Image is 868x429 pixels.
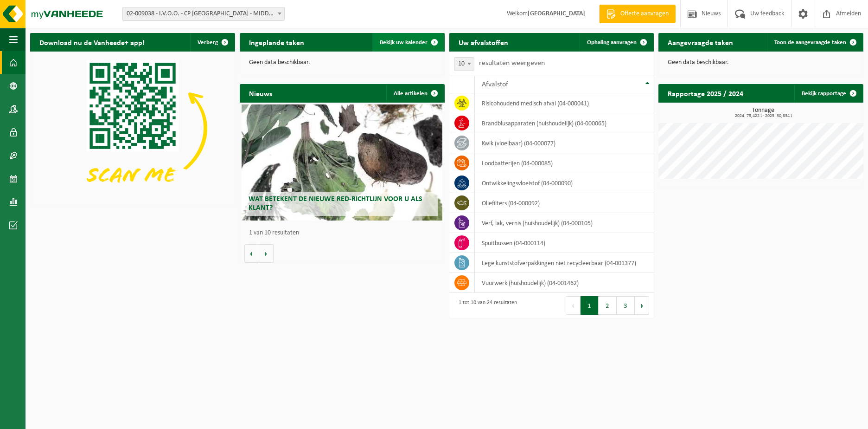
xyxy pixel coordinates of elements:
td: verf, lak, vernis (huishoudelijk) (04-000105) [475,213,654,233]
span: 02-009038 - I.V.O.O. - CP MIDDELKERKE - MIDDELKERKE [122,7,285,21]
div: 1 tot 10 van 24 resultaten [454,295,517,316]
td: loodbatterijen (04-000085) [475,153,654,173]
button: Next [635,296,649,315]
td: vuurwerk (huishoudelijk) (04-001462) [475,273,654,293]
span: Bekijk uw kalender [380,39,428,45]
img: Download de VHEPlus App [30,52,235,205]
button: 3 [617,296,635,315]
button: Volgende [259,244,274,263]
td: spuitbussen (04-000114) [475,233,654,253]
span: 10 [454,57,474,71]
button: Vorige [244,244,259,263]
span: Wat betekent de nieuwe RED-richtlijn voor u als klant? [249,195,422,212]
a: Toon de aangevraagde taken [767,33,862,52]
span: Offerte aanvragen [618,9,671,19]
label: resultaten weergeven [479,59,545,67]
button: 1 [581,296,599,315]
h2: Rapportage 2025 / 2024 [658,84,753,102]
h2: Nieuws [240,84,281,102]
a: Bekijk uw kalender [372,33,444,52]
span: Verberg [198,39,218,45]
strong: [GEOGRAPHIC_DATA] [528,10,585,17]
button: 2 [599,296,617,315]
td: risicohoudend medisch afval (04-000041) [475,93,654,113]
span: 10 [454,58,474,71]
h2: Ingeplande taken [240,33,313,51]
td: ontwikkelingsvloeistof (04-000090) [475,173,654,193]
h3: Tonnage [663,107,863,118]
h2: Uw afvalstoffen [449,33,517,51]
p: Geen data beschikbaar. [249,59,435,66]
span: 02-009038 - I.V.O.O. - CP MIDDELKERKE - MIDDELKERKE [123,7,284,20]
span: 2024: 73,422 t - 2025: 30,834 t [663,114,863,118]
a: Wat betekent de nieuwe RED-richtlijn voor u als klant? [242,104,442,221]
span: Ophaling aanvragen [587,39,637,45]
a: Bekijk rapportage [794,84,862,103]
a: Offerte aanvragen [599,5,676,23]
h2: Aangevraagde taken [658,33,742,51]
button: Verberg [190,33,234,52]
p: 1 van 10 resultaten [249,230,440,236]
a: Alle artikelen [386,84,444,103]
button: Previous [566,296,581,315]
td: oliefilters (04-000092) [475,193,654,213]
td: Lege kunststofverpakkingen niet recycleerbaar (04-001377) [475,253,654,273]
span: Toon de aangevraagde taken [774,39,846,45]
h2: Download nu de Vanheede+ app! [30,33,154,51]
span: Afvalstof [482,81,508,88]
td: brandblusapparaten (huishoudelijk) (04-000065) [475,113,654,133]
p: Geen data beschikbaar. [668,59,854,66]
a: Ophaling aanvragen [580,33,653,52]
td: kwik (vloeibaar) (04-000077) [475,133,654,153]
